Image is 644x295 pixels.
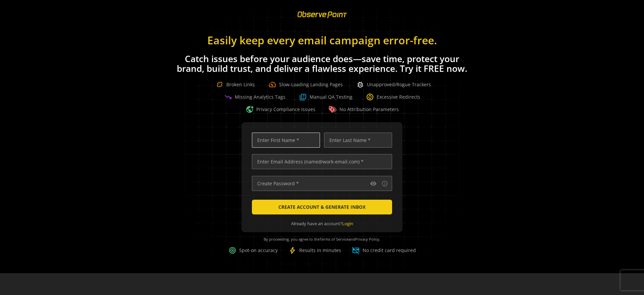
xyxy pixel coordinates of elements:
div: No Attribution Parameters [329,105,399,113]
div: Unapproved/Rogue Trackers [356,81,431,89]
h1: Catch issues before your audience does—save time, protect your brand, build trust, and deliver a ... [174,54,470,73]
span: credit_card_off [352,246,360,254]
div: Slow-Loading Landing Pages [268,81,343,89]
div: Results in minutes [288,246,341,254]
div: No credit card required [352,246,416,254]
span: trending_down [224,93,232,101]
input: Create Password * [252,176,392,191]
a: Terms of Service [320,237,348,242]
input: Enter Last Name * [324,133,392,148]
input: Enter First Name * [252,133,320,148]
div: Spot-on accuracy [228,246,278,254]
a: ObservePoint Homepage [293,15,351,22]
div: Missing Analytics Tags [224,93,285,101]
span: vpn_lock [246,105,254,113]
img: Question Boxed [299,93,307,101]
img: Broken Link [213,78,226,91]
span: CREATE ACCOUNT & GENERATE INBOX [278,201,366,213]
div: Privacy Compliance Issues [246,105,315,113]
div: Manual QA Testing [299,93,353,101]
mat-icon: info_outline [381,180,388,187]
mat-icon: visibility [370,180,377,187]
span: bug_report [356,81,364,89]
span: speed [268,81,276,89]
span: target [228,246,236,254]
span: bolt [288,246,297,254]
img: Warning Tag [329,105,337,113]
a: Privacy Policy [355,237,379,242]
button: Password requirements [381,180,389,188]
button: CREATE ACCOUNT & GENERATE INBOX [252,200,392,214]
span: change_circle [366,93,374,101]
input: Enter Email Address (name@work-email.com) * [252,154,392,169]
div: Broken Links [213,78,255,91]
div: Excessive Redirects [366,93,420,101]
a: Login [342,220,353,227]
div: Already have an account? [252,220,392,227]
div: By proceeding, you agree to the and . [250,232,394,246]
h1: Easily keep every email campaign error-free. [174,34,470,46]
